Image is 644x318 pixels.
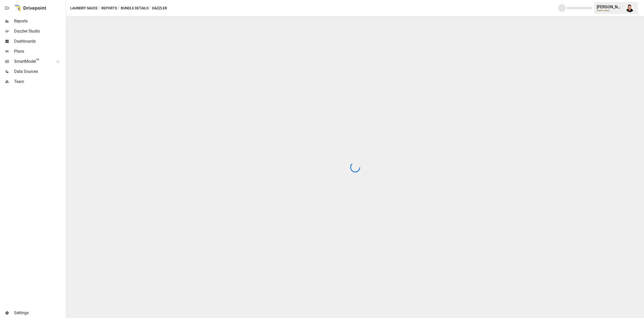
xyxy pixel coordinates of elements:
[118,5,120,11] div: /
[14,79,65,85] span: Team
[14,58,51,65] span: SmartModel
[623,1,637,15] button: Francisco Sanchez
[14,310,65,316] span: Settings
[14,18,65,24] span: Reports
[149,5,151,11] div: /
[99,5,100,11] div: /
[14,69,65,75] span: Data Sources
[14,48,65,54] span: Plans
[597,9,623,12] div: Laundry Sauce
[626,4,634,12] img: Francisco Sanchez
[597,5,623,9] div: [PERSON_NAME]
[101,5,117,11] button: Reports
[14,28,65,34] span: Dazzler Studio
[70,5,98,11] button: Laundry Sauce
[121,5,148,11] button: Bundle Details
[36,58,39,64] span: ™
[14,38,65,44] span: Dashboards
